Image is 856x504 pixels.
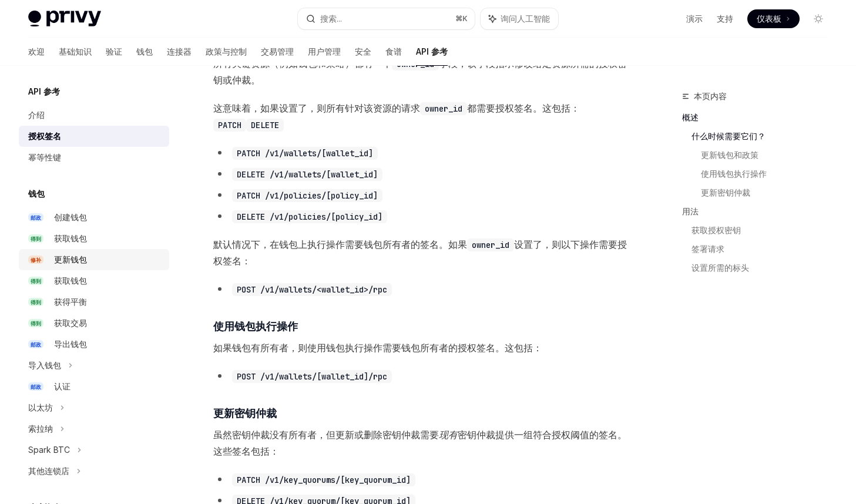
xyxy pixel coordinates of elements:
font: 导入钱包 [28,360,61,370]
font: 得到 [31,236,41,242]
font: 邮政 [31,384,41,390]
a: 邮政认证 [19,376,169,397]
font: 以太坊 [28,402,53,412]
font: 该资源的请求 [364,102,420,114]
font: Spark BTC [28,445,70,455]
font: 其他连锁店 [28,466,69,476]
code: DELETE /v1/wallets/[wallet_id] [232,168,382,181]
a: 支持 [717,13,733,25]
font: 认证 [54,381,71,391]
font: 询问人工智能 [501,14,550,23]
font: 钱包 [136,46,153,56]
font: 得到 [31,278,41,284]
code: PATCH /v1/policies/[policy_id] [232,189,382,202]
a: 演示 [686,13,703,25]
font: 介绍 [28,110,45,120]
font: 更新密钥仲裁 [213,407,277,419]
font: 修补 [31,257,41,263]
font: 搜索... [320,14,342,23]
a: 得到获取钱包 [19,228,169,249]
code: PATCH /v1/wallets/[wallet_id] [232,147,378,160]
a: 设置所需的标头 [691,258,837,277]
code: PATCH [213,119,246,132]
a: 幂等性键 [19,147,169,168]
code: POST /v1/wallets/[wallet_id]/rpc [232,370,392,383]
a: 获取授权密钥 [691,221,837,240]
font: 创建钱包 [54,212,87,222]
code: DELETE [246,119,284,132]
font: 得到 [31,320,41,327]
a: 用户管理 [308,38,341,66]
a: 政策与控制 [206,38,247,66]
font: 这意味着，如果设置了，则所有 [213,102,345,114]
font: 使用钱包执行操作 [701,169,767,179]
a: 连接器 [167,38,192,66]
a: 食谱 [385,38,402,66]
font: 虽然密钥仲裁没有所有者，但更新或删除密钥仲裁需要 [213,429,439,441]
a: 介绍 [19,105,169,126]
font: 使用钱包执行操作 [213,320,298,332]
a: 使用钱包执行操作 [701,164,837,183]
font: 获取授权密钥 [691,225,741,235]
font: 如果钱包有所有者，则使用钱包执行操作需要钱包所有者的授权签名。这包括： [213,342,542,354]
font: 政策与控制 [206,46,247,56]
font: 欢迎 [28,46,45,56]
font: 用法 [682,206,699,216]
a: 钱包 [136,38,153,66]
font: 钱包 [28,189,45,199]
font: 索拉纳 [28,424,53,434]
a: 授权签名 [19,126,169,147]
a: 邮政创建钱包 [19,207,169,228]
a: 更新密钥仲裁 [701,183,837,202]
font: 仪表板 [757,14,781,23]
font: 用户管理 [308,46,341,56]
font: 食谱 [385,46,402,56]
code: owner_id [420,102,467,115]
font: 设置所需的标头 [691,263,749,273]
a: 仪表板 [747,9,800,28]
font: 验证 [106,46,122,56]
a: 什么时候需要它们？ [691,127,837,146]
code: owner_id [467,238,514,251]
font: 现有 [439,429,458,441]
a: 签署请求 [691,240,837,258]
font: 授权签名 [28,131,61,141]
a: 得到获取交易 [19,313,169,334]
font: 基础知识 [59,46,92,56]
font: 都需要授权签名。这包括： [467,102,580,114]
font: 更新钱包和政策 [701,150,758,160]
font: 安全 [355,46,371,56]
a: API 参考 [416,38,448,66]
code: PATCH /v1/key_quorums/[key_quorum_id] [232,473,415,486]
font: 获得平衡 [54,297,87,307]
a: 概述 [682,108,837,127]
button: 询问人工智能 [481,8,558,29]
a: 验证 [106,38,122,66]
font: 本页内容 [694,91,727,101]
a: 修补更新钱包 [19,249,169,270]
font: 邮政 [31,214,41,221]
a: 更新钱包和政策 [701,146,837,164]
a: 安全 [355,38,371,66]
a: 基础知识 [59,38,92,66]
font: ⌘ [455,14,462,23]
font: 针对 [345,102,364,114]
button: 搜索...⌘K [298,8,475,29]
font: 得到 [31,299,41,305]
font: 默认情况下，在钱包上执行操作需要钱包所有者的签名。如果 [213,238,467,250]
code: DELETE /v1/policies/[policy_id] [232,210,387,223]
font: 概述 [682,112,699,122]
font: 导出钱包 [54,339,87,349]
a: 用法 [682,202,837,221]
a: 交易管理 [261,38,294,66]
font: 连接器 [167,46,192,56]
font: 获取钱包 [54,275,87,285]
font: K [462,14,468,23]
font: 幂等性键 [28,152,61,162]
font: 获取钱包 [54,233,87,243]
font: 支持 [717,14,733,23]
button: 切换暗模式 [809,9,828,28]
font: 获取交易 [54,318,87,328]
img: 灯光标志 [28,11,101,27]
a: 得到获得平衡 [19,291,169,313]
